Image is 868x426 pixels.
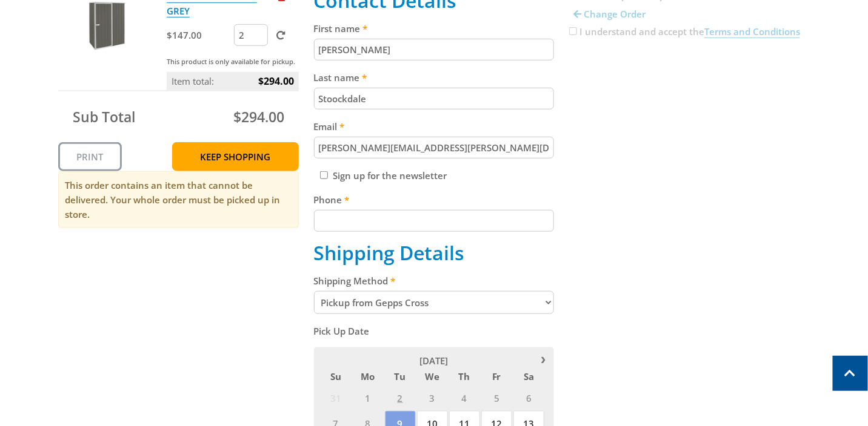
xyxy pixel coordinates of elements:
span: Mo [353,369,384,384]
span: [DATE] [419,355,448,367]
input: Please enter your email address. [314,137,555,159]
span: We [417,369,448,384]
span: Tu [385,369,416,384]
p: $147.00 [167,28,232,42]
span: Fr [481,369,512,384]
label: Shipping Method [314,274,555,288]
label: First name [314,21,555,36]
h2: Shipping Details [314,241,555,264]
span: 3 [417,385,448,410]
a: Print [58,142,122,171]
label: Pick Up Date [314,324,555,338]
span: 4 [449,385,480,410]
p: This product is only available for pickup. [167,54,299,69]
input: Please enter your first name. [314,39,555,61]
a: Keep Shopping [172,142,299,171]
span: 1 [353,385,384,410]
span: Th [449,369,480,384]
select: Please select a shipping method. [314,291,555,314]
label: Email [314,119,555,134]
label: Phone [314,192,555,207]
span: 2 [385,385,416,410]
span: $294.00 [258,72,294,90]
p: Item total: [167,72,299,90]
span: 31 [321,385,352,410]
span: Su [321,369,352,384]
span: $294.00 [233,107,284,126]
label: Last name [314,70,555,85]
span: 5 [481,385,512,410]
p: This order contains an item that cannot be delivered. Your whole order must be picked up in store. [58,171,299,228]
span: Sa [513,369,544,384]
span: Sub Total [73,107,135,126]
input: Please enter your telephone number. [314,210,555,232]
input: Please enter your last name. [314,88,555,110]
span: 6 [513,385,544,410]
label: Sign up for the newsletter [333,169,447,182]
